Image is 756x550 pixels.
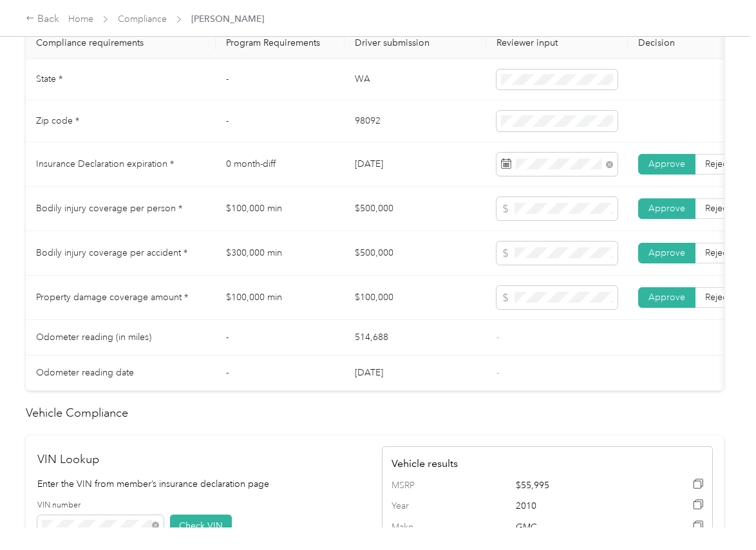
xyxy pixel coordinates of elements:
[37,451,368,468] h2: VIN Lookup
[26,27,216,59] th: Compliance requirements
[345,231,486,276] td: $500,000
[345,356,486,391] td: [DATE]
[36,367,134,378] span: Odometer reading date
[216,320,345,356] td: -
[216,276,345,320] td: $100,000 min
[392,456,703,471] h4: Vehicle results
[36,158,174,169] span: Insurance Declaration expiration *
[705,158,730,169] span: Reject
[36,73,62,84] span: State *
[36,203,182,214] span: Bodily injury coverage per person *
[345,142,486,187] td: [DATE]
[705,203,730,214] span: Reject
[392,520,446,535] span: Make
[345,187,486,231] td: $500,000
[216,59,345,101] td: -
[648,158,685,169] span: Approve
[26,142,216,187] td: Insurance Declaration expiration *
[486,27,628,59] th: Reviewer input
[26,100,216,142] td: Zip code *
[37,477,368,491] p: Enter the VIN from member’s insurance declaration page
[345,27,486,59] th: Driver submission
[648,292,685,303] span: Approve
[216,356,345,391] td: -
[392,479,446,493] span: MSRP
[216,100,345,142] td: -
[68,14,93,24] a: Home
[118,14,167,24] a: Compliance
[216,27,345,59] th: Program Requirements
[684,478,756,550] iframe: Everlance-gr Chat Button Frame
[216,142,345,187] td: 0 month-diff
[705,247,730,258] span: Reject
[26,356,216,391] td: Odometer reading date
[26,231,216,276] td: Bodily injury coverage per accident *
[345,100,486,142] td: 98092
[496,332,499,343] span: -
[26,276,216,320] td: Property damage coverage amount *
[36,292,188,303] span: Property damage coverage amount *
[26,404,724,422] h2: Vehicle Compliance
[26,12,59,27] div: Back
[345,320,486,356] td: 514,688
[191,12,264,26] span: [PERSON_NAME]
[37,500,164,511] label: VIN number
[392,499,446,513] span: Year
[345,59,486,101] td: WA
[216,231,345,276] td: $300,000 min
[36,247,187,258] span: Bodily injury coverage per accident *
[345,276,486,320] td: $100,000
[36,332,151,343] span: Odometer reading (in miles)
[26,59,216,101] td: State *
[648,203,685,214] span: Approve
[216,187,345,231] td: $100,000 min
[516,479,641,493] span: $55,995
[705,292,730,303] span: Reject
[648,247,685,258] span: Approve
[496,367,499,378] span: -
[170,515,232,537] button: Check VIN
[36,115,79,126] span: Zip code *
[516,499,641,513] span: 2010
[26,320,216,356] td: Odometer reading (in miles)
[26,187,216,231] td: Bodily injury coverage per person *
[516,520,641,535] span: GMC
